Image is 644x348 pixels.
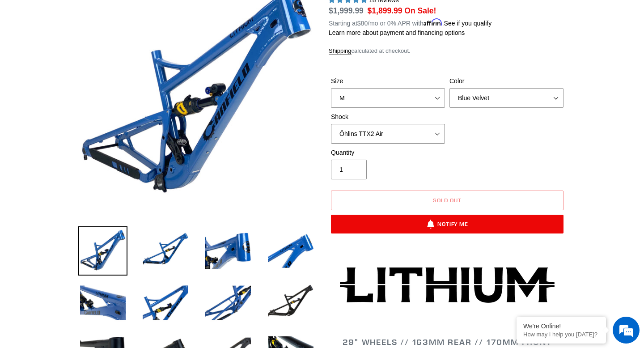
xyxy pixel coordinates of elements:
[331,76,445,86] label: Size
[329,17,491,28] p: Starting at /mo or 0% APR with .
[266,226,315,276] img: Load image into Gallery viewer, LITHIUM - Frameset
[4,244,170,276] textarea: Type your message and hit 'Enter'
[331,215,563,233] button: Notify Me
[147,4,168,26] div: Minimize live chat window
[357,20,368,27] span: $80
[340,267,555,303] img: Lithium-Logo_480x480.png
[141,226,190,276] img: Load image into Gallery viewer, LITHIUM - Frameset
[329,47,352,55] a: Shipping
[449,76,563,86] label: Color
[60,50,164,62] div: Chat with us now
[368,6,402,15] span: $1,899.99
[523,331,599,338] p: How may I help you today?
[52,113,123,203] span: We're online!
[444,20,492,27] a: See if you qualify - Learn more about Affirm Financing (opens in modal)
[329,29,465,36] a: Learn more about payment and financing options
[331,112,445,122] label: Shock
[424,18,442,26] span: Affirm
[78,226,127,276] img: Load image into Gallery viewer, LITHIUM - Frameset
[343,337,551,347] span: 29" WHEELS // 163mm REAR // 170mm FRONT
[141,278,190,327] img: Load image into Gallery viewer, LITHIUM - Frameset
[78,278,127,327] img: Load image into Gallery viewer, LITHIUM - Frameset
[331,148,445,157] label: Quantity
[266,278,315,327] img: Load image into Gallery viewer, LITHIUM - Frameset
[433,197,462,204] span: Sold out
[29,45,51,67] img: d_696896380_company_1647369064580_696896380
[10,49,23,63] div: Navigation go back
[523,323,599,330] div: We're Online!
[329,47,566,55] div: calculated at checkout.
[331,191,563,210] button: Sold out
[329,6,364,15] span: $1,999.99
[404,5,436,17] span: On Sale!
[203,226,253,276] img: Load image into Gallery viewer, LITHIUM - Frameset
[203,278,253,327] img: Load image into Gallery viewer, LITHIUM - Frameset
